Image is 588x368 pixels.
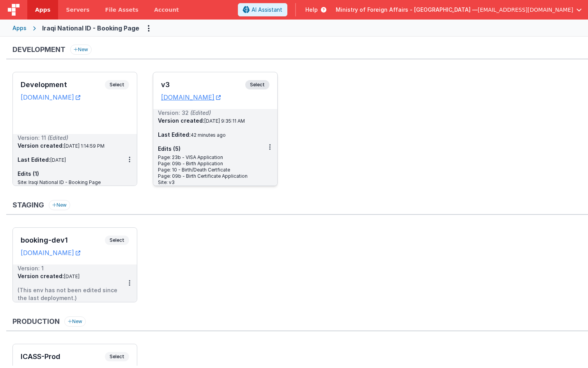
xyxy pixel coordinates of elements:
[64,273,80,279] span: [DATE]
[158,131,262,139] h3: Last Edited:
[105,352,129,361] span: Select
[12,46,66,54] h3: Development
[191,132,226,138] span: 42 minutes ago
[66,6,89,14] span: Servers
[21,81,105,89] h3: Development
[238,3,287,16] button: AI Assistant
[251,6,282,14] span: AI Assistant
[105,236,129,245] span: Select
[49,200,70,210] button: New
[142,22,155,34] button: Options
[158,145,262,153] h3: Edits (5)
[12,318,60,325] h3: Production
[50,157,66,163] span: [DATE]
[18,272,122,280] h3: Version created:
[158,161,262,167] div: Page: 09b - Birth Application
[158,117,262,125] h3: Version created:
[35,6,50,14] span: Apps
[21,249,80,257] a: [DOMAIN_NAME]
[158,154,262,161] div: Page: 23b - VISA Application
[18,170,122,178] h3: Edits (1)
[161,93,221,101] a: [DOMAIN_NAME]
[64,316,86,327] button: New
[21,236,105,244] h3: booking-dev1
[336,6,582,14] button: Ministry of Foreign Affairs - [GEOGRAPHIC_DATA] — [EMAIL_ADDRESS][DOMAIN_NAME]
[48,134,68,141] span: (Edited)
[105,6,139,14] span: File Assets
[12,201,44,209] h3: Staging
[336,6,478,14] span: Ministry of Foreign Affairs - [GEOGRAPHIC_DATA] —
[12,24,27,32] div: Apps
[18,156,122,164] h3: Last Edited:
[204,118,245,124] span: [DATE] 9:35:11 AM
[21,93,80,101] a: [DOMAIN_NAME]
[478,6,573,14] span: [EMAIL_ADDRESS][DOMAIN_NAME]
[158,167,262,173] div: Page: 10 - Birth/Death Certficate
[18,286,122,302] li: (This env has not been edited since the last deployment.)
[158,179,262,186] div: Site: v3
[42,23,139,33] div: Iraqi National ID - Booking Page
[18,264,122,272] div: Version: 1
[70,45,92,55] button: New
[18,142,122,150] h3: Version created:
[18,134,122,142] div: Version: 11
[18,179,122,186] div: Site: Iraqi National ID - Booking Page
[158,173,262,179] div: Page: 09b - Birth Certificate Application
[64,143,104,149] span: [DATE] 1:14:59 PM
[190,109,211,116] span: (Edited)
[158,109,262,117] div: Version: 32
[21,353,105,361] h3: ICASS-Prod
[305,6,318,14] span: Help
[245,80,269,89] span: Select
[161,81,245,89] h3: v3
[105,80,129,89] span: Select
